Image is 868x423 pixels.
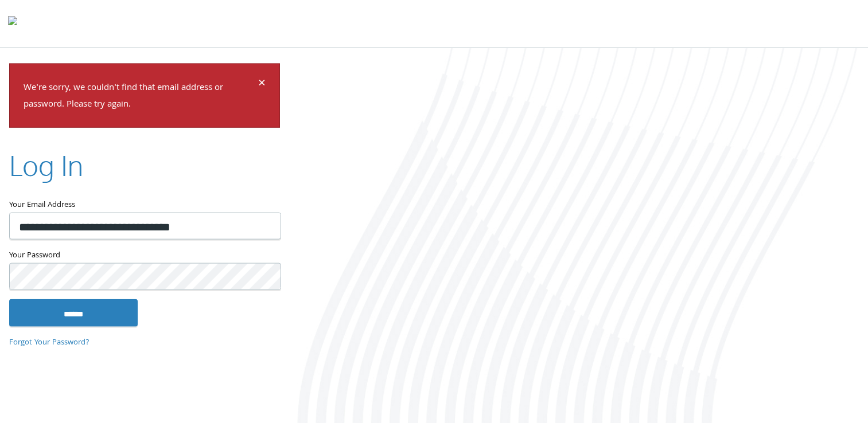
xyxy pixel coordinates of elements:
[24,80,256,113] p: We're sorry, we couldn't find that email address or password. Please try again.
[9,336,89,349] a: Forgot Your Password?
[258,78,266,92] button: Dismiss alert
[258,73,266,96] span: ×
[9,248,280,263] label: Your Password
[8,12,17,35] img: todyl-logo-dark.svg
[9,146,83,184] h2: Log In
